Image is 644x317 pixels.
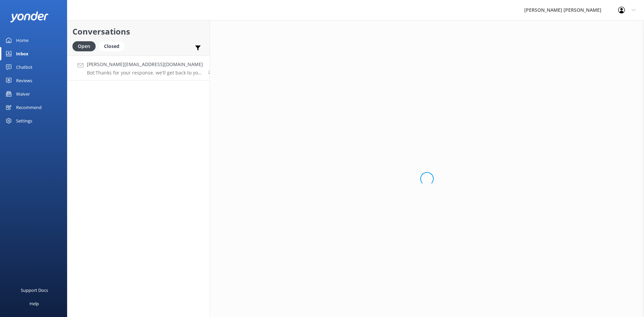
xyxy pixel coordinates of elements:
img: yonder-white-logo.png [10,11,49,22]
div: Support Docs [21,283,48,297]
a: [PERSON_NAME][EMAIL_ADDRESS][DOMAIN_NAME]Bot:Thanks for your response, we'll get back to you as s... [67,55,210,81]
div: Home [16,34,29,47]
div: Settings [16,114,32,127]
h2: Conversations [72,25,205,38]
a: Open [72,42,99,50]
div: Closed [99,41,124,51]
div: Waiver [16,87,30,101]
div: Reviews [16,74,32,87]
a: Closed [99,42,128,50]
h4: [PERSON_NAME][EMAIL_ADDRESS][DOMAIN_NAME] [87,61,203,68]
p: Bot: Thanks for your response, we'll get back to you as soon as we can during opening hours. [87,70,203,76]
div: Recommend [16,101,42,114]
span: Sep 04 2025 01:35pm (UTC +12:00) Pacific/Auckland [208,69,215,75]
div: Inbox [16,47,29,60]
div: Help [30,297,39,310]
div: Chatbot [16,60,33,74]
div: Open [72,41,96,51]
